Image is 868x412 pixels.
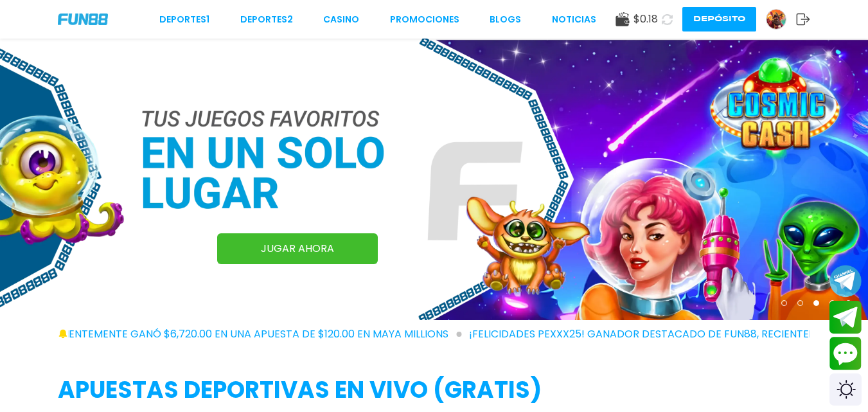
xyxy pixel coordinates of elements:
a: CASINO [323,13,359,26]
a: Deportes2 [240,13,293,26]
a: BLOGS [490,13,521,26]
button: Depósito [682,7,756,31]
a: Promociones [390,13,459,26]
h2: APUESTAS DEPORTIVAS EN VIVO (gratis) [58,373,810,408]
div: Switch theme [829,373,862,406]
img: Avatar [766,10,786,29]
span: $ 0.18 [633,12,658,27]
img: Company Logo [58,13,108,24]
a: Avatar [766,9,796,30]
button: Join telegram [829,301,862,334]
a: NOTICIAS [552,13,596,26]
a: JUGAR AHORA [217,233,378,264]
button: Contact customer service [829,337,862,370]
button: Join telegram channel [829,264,862,298]
a: Deportes1 [159,13,209,26]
